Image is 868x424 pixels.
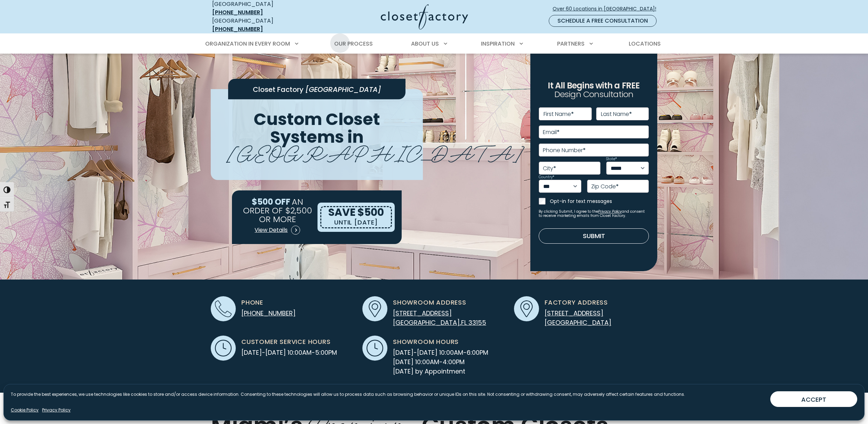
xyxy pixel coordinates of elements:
[543,166,556,171] label: City
[42,407,71,413] a: Privacy Policy
[393,367,488,376] span: [DATE] by Appointment
[770,391,857,407] button: ACCEPT
[243,196,312,225] span: AN ORDER OF $2,500 OR MORE
[328,205,384,220] span: SAVE $500
[543,129,560,135] label: Email
[598,209,622,214] a: Privacy Policy
[545,298,608,307] span: Factory Address
[411,40,439,48] span: About Us
[255,226,288,234] span: View Details
[481,40,515,48] span: Inspiration
[241,348,337,357] span: [DATE]-[DATE] 10:00AM-5:00PM
[550,198,649,205] label: Opt-in for text messages
[543,148,586,153] label: Phone Number
[393,357,488,367] span: [DATE] 10:00AM-4:00PM
[601,111,632,117] label: Last Name
[393,337,459,346] span: Showroom Hours
[241,337,331,346] span: Customer Service Hours
[591,184,619,189] label: Zip Code
[254,223,300,237] a: View Details
[549,15,657,27] a: Schedule a Free Consultation
[305,85,381,94] span: [GEOGRAPHIC_DATA]
[393,348,488,357] span: [DATE]-[DATE] 10:00AM-6:00PM
[468,318,486,327] span: 33155
[539,210,649,218] small: By clicking Submit, I agree to the and consent to receive marketing emails from Closet Factory.
[545,309,611,327] a: [STREET_ADDRESS][GEOGRAPHIC_DATA]
[393,309,486,327] a: [STREET_ADDRESS] [GEOGRAPHIC_DATA],FL 33155
[544,111,574,117] label: First Name
[227,135,524,167] span: [GEOGRAPHIC_DATA]
[548,80,640,91] span: It All Begins with a FREE
[461,318,467,327] span: FL
[606,157,617,161] label: State
[11,407,39,413] a: Cookie Policy
[241,309,296,317] a: [PHONE_NUMBER]
[334,40,373,48] span: Our Process
[553,5,662,13] span: Over 60 Locations in [GEOGRAPHIC_DATA]!
[393,298,466,307] span: Showroom Address
[334,218,378,227] p: UNTIL [DATE]
[539,175,554,179] label: Country
[212,17,313,33] div: [GEOGRAPHIC_DATA]
[212,8,263,16] a: [PHONE_NUMBER]
[552,3,662,15] a: Over 60 Locations in [GEOGRAPHIC_DATA]!
[393,309,452,317] span: [STREET_ADDRESS]
[557,40,585,48] span: Partners
[393,318,460,327] span: [GEOGRAPHIC_DATA]
[539,228,649,244] button: Submit
[253,85,304,94] span: Closet Factory
[381,4,468,30] img: Closet Factory Logo
[200,34,668,54] nav: Primary Menu
[205,40,290,48] span: Organization in Every Room
[254,108,380,149] span: Custom Closet Systems in
[554,89,634,100] span: Design Consultation
[629,40,661,48] span: Locations
[212,25,263,33] a: [PHONE_NUMBER]
[252,196,290,207] span: $500 OFF
[241,298,263,307] span: Phone
[11,391,685,398] p: To provide the best experiences, we use technologies like cookies to store and/or access device i...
